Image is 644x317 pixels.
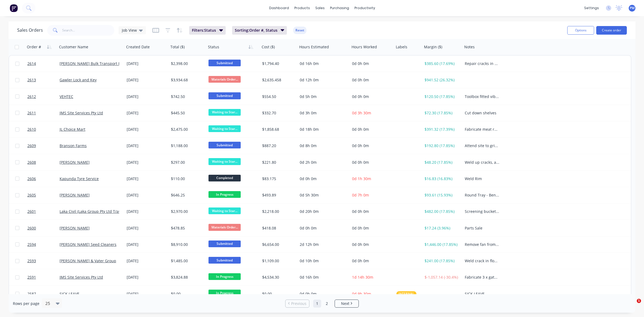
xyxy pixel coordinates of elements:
div: $478.85 [171,225,203,231]
a: [PERSON_NAME] Bulk Transport Pty Ltd [60,61,130,66]
div: Cost ($) [262,44,275,50]
span: 0d 9h 30m [352,291,371,296]
div: [DATE] [127,110,167,116]
div: [DATE] [127,192,167,198]
span: PM [630,6,635,10]
span: Materials Order... [208,224,241,231]
div: $192.80 (17.85%) [425,143,459,148]
iframe: Intercom live chat [626,299,639,312]
span: 0d 1h 30m [352,176,371,181]
a: 2606 [27,171,60,187]
span: Waiting to Star... [208,158,241,165]
span: 0d 0h 0m [352,258,369,263]
span: In Progress [208,273,241,280]
span: 0d 0h 0m [352,143,369,148]
div: 0d 0h 0m [300,176,345,181]
span: 2593 [27,258,36,264]
a: JMS Site Services Pty Ltd [60,275,103,280]
div: $221.80 [262,160,294,165]
div: [DATE] [127,143,167,148]
div: purchasing [327,4,352,12]
button: Options [567,26,594,35]
a: 2610 [27,121,60,137]
div: 0d 20h 0m [300,209,345,214]
div: $2,970.00 [171,209,203,214]
div: $646.25 [171,192,203,198]
div: [DATE] [127,291,167,297]
div: $1,109.00 [262,258,294,264]
div: $391.32 (17.39%) [425,127,459,132]
div: Hours Worked [352,44,377,50]
div: $887.20 [262,143,294,148]
span: Submitted [208,92,241,99]
span: 1 [637,299,641,303]
div: 0d 18h 0m [300,127,345,132]
span: 2609 [27,143,36,148]
div: Parts Sale [465,225,499,231]
div: $493.89 [262,192,294,198]
a: Previous page [286,301,309,306]
div: Fabricate meat rail extension [465,127,499,132]
span: Rows per page [13,301,39,306]
div: Remove fan from screener - send to be balanced. Shaker leaking grain - check chutes for wear. Ele... [465,242,499,247]
span: Submitted [208,257,241,264]
span: Filters: Status [192,28,216,33]
div: $2,475.00 [171,127,203,132]
div: 0d 10h 0m [300,258,345,264]
span: 2594 [27,242,36,247]
a: 2614 [27,56,60,72]
a: JL Choice Mart [60,127,85,132]
div: Customer Name [59,44,88,50]
div: Repair cracks in Super Dog Trailer - Hoist Well & Chassis Check and repairs any other found Custo... [465,61,499,66]
span: 0d 7h 0m [352,192,369,198]
div: $48.20 (17.85%) [425,160,459,165]
div: [DATE] [127,258,167,264]
span: INTERNAL [398,291,414,297]
span: 0d 0h 0m [352,94,369,99]
a: 2612 [27,89,60,105]
a: 2605 [27,187,60,203]
div: $2,635.458 [262,77,294,83]
span: 2601 [27,209,36,214]
div: [DATE] [127,61,167,66]
img: Factory [10,4,18,12]
ul: Pagination [283,300,361,308]
div: $1,794.40 [262,61,294,66]
a: 2601 [27,203,60,220]
div: $120.50 (17.85%) [425,94,459,99]
button: Filters:Status [189,26,226,35]
div: $4,534.30 [262,275,294,280]
span: Waiting to Star... [208,125,241,132]
div: $93.61 (15.93%) [425,192,459,198]
span: 2613 [27,77,36,83]
span: 2600 [27,225,36,231]
div: $1,446.00 (17.85%) [425,242,459,247]
div: $1,188.00 [171,143,203,148]
a: [PERSON_NAME] & Vater Group [60,258,116,263]
span: Completed [208,175,241,181]
div: 0d 0h 0m [300,291,345,297]
span: Waiting to Star... [208,207,241,214]
div: Status [208,44,219,50]
div: Hours Estimated [299,44,329,50]
div: 0d 16h 0m [300,275,345,280]
span: Waiting to Star... [208,109,241,116]
div: $418.08 [262,225,294,231]
div: settings [581,4,602,12]
a: Page 2 [323,300,331,308]
span: 0d 0h 0m [352,127,369,132]
span: 2608 [27,160,36,165]
div: 0d 8h 0m [300,143,345,148]
a: Next page [335,301,358,306]
a: 2593 [27,253,60,269]
span: Job View [122,27,137,33]
div: 2d 12h 0m [300,242,345,247]
a: SICK LEAVE [60,291,79,296]
button: Create order [596,26,627,35]
div: $-1,057.14 (-30.4%) [425,275,459,280]
div: [DATE] [127,225,167,231]
a: [PERSON_NAME] [60,225,90,231]
div: $3,934.68 [171,77,203,83]
div: [DATE] [127,127,167,132]
div: [DATE] [127,94,167,99]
